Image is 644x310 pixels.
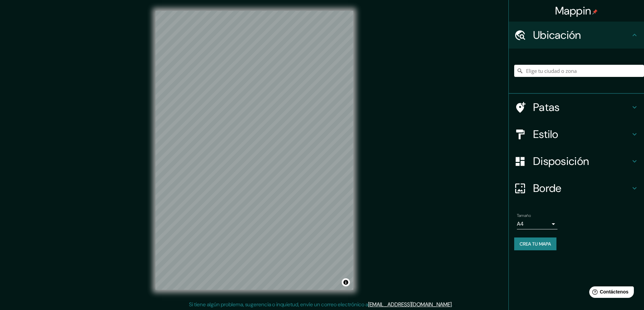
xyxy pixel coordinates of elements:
[453,301,454,308] font: .
[509,175,644,202] div: Borde
[509,121,644,148] div: Estilo
[533,154,589,168] font: Disposición
[555,4,591,18] font: Mappin
[514,237,556,250] button: Crea tu mapa
[517,219,557,229] div: A4
[509,22,644,49] div: Ubicación
[509,94,644,121] div: Patas
[368,301,452,308] a: [EMAIL_ADDRESS][DOMAIN_NAME]
[533,100,560,114] font: Patas
[509,148,644,175] div: Disposición
[342,278,350,286] button: Activar o desactivar atribución
[189,301,368,308] font: Si tiene algún problema, sugerencia o inquietud, envíe un correo electrónico a
[517,213,531,218] font: Tamaño
[514,65,644,77] input: Elige tu ciudad o zona
[517,220,524,227] font: A4
[156,11,353,290] canvas: Mapa
[533,127,558,141] font: Estilo
[592,9,598,15] img: pin-icon.png
[454,301,455,308] font: .
[520,241,551,247] font: Crea tu mapa
[452,301,453,308] font: .
[533,28,581,42] font: Ubicación
[584,284,637,303] iframe: Lanzador de widgets de ayuda
[533,181,562,195] font: Borde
